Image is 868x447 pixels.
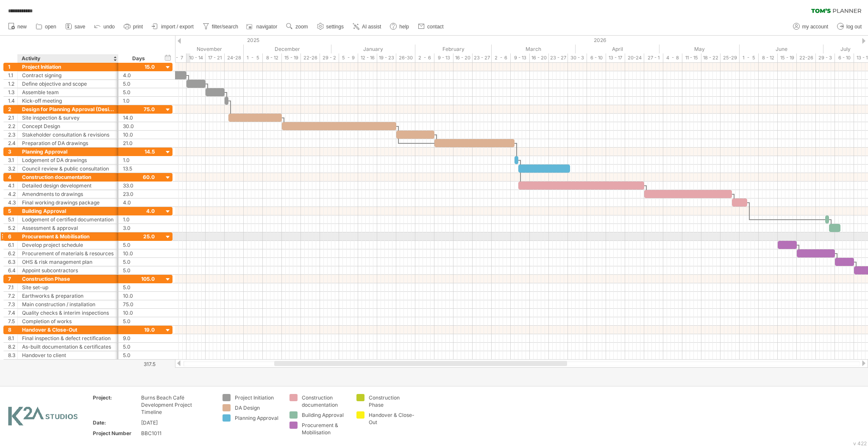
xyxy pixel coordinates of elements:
[362,24,381,30] span: AI assist
[568,53,587,62] div: 30 - 3
[256,24,277,30] span: navigator
[22,343,114,351] div: As-built documentation & certificates
[22,114,114,122] div: Site inspection & survey
[212,24,238,30] span: filter/search
[123,343,155,351] div: 5.0
[663,53,682,62] div: 4 - 8
[123,139,155,147] div: 21.0
[22,351,114,359] div: Handover to client
[802,24,828,30] span: my account
[606,53,625,62] div: 13 - 17
[625,53,644,62] div: 20-24
[8,249,17,257] div: 6.2
[200,21,241,32] a: filter/search
[8,258,17,266] div: 6.3
[22,122,114,130] div: Concept Design
[302,411,348,419] div: Building Approval
[133,24,143,30] span: print
[331,45,415,53] div: January 2026
[759,53,778,62] div: 8 - 12
[302,394,348,408] div: Construction documentation
[8,122,17,130] div: 2.2
[22,266,114,274] div: Appoint subcontractors
[235,404,281,411] div: DA Design
[8,334,17,342] div: 8.1
[8,309,17,317] div: 7.4
[22,148,114,156] div: Planning Approval
[123,258,155,266] div: 5.0
[358,53,377,62] div: 12 - 16
[123,266,155,274] div: 5.0
[123,198,155,207] div: 4.0
[8,182,17,190] div: 4.1
[315,21,346,32] a: settings
[282,53,301,62] div: 15 - 19
[22,317,114,325] div: Completion of works
[8,148,17,156] div: 3
[123,88,155,96] div: 5.0
[8,131,17,139] div: 2.3
[644,53,663,62] div: 27 - 1
[93,394,139,401] div: Project:
[6,21,29,32] a: new
[22,71,114,79] div: Contract signing
[22,97,114,105] div: Kick-off meeting
[161,24,194,30] span: import / export
[339,53,358,62] div: 5 - 9
[8,317,17,325] div: 7.5
[492,53,511,62] div: 2 - 6
[369,394,415,408] div: Construction Phase
[659,45,740,53] div: May 2026
[8,63,17,71] div: 1
[22,241,114,249] div: Develop project schedule
[8,300,17,308] div: 7.3
[8,343,17,351] div: 8.2
[797,53,816,62] div: 22-26
[123,241,155,249] div: 5.0
[123,80,155,88] div: 5.0
[8,80,17,88] div: 1.2
[167,45,244,53] div: November 2025
[235,394,281,401] div: Project Initiation
[549,53,568,62] div: 23 - 27
[22,300,114,308] div: Main construction / installation
[22,207,114,215] div: Building Approval
[396,53,415,62] div: 26-30
[22,249,114,257] div: Procurement of materials & resources
[369,411,415,426] div: Handover & Close-Out
[123,122,155,130] div: 30.0
[846,24,862,30] span: log out
[123,156,155,164] div: 1.0
[141,419,212,426] div: [DATE]
[530,53,549,62] div: 16 - 20
[721,53,740,62] div: 25-29
[8,105,17,113] div: 2
[123,182,155,190] div: 33.0
[740,45,823,53] div: June 2026
[835,21,864,32] a: log out
[75,24,85,30] span: save
[103,24,115,30] span: undo
[682,53,701,62] div: 11 - 15
[8,241,17,249] div: 6.1
[22,88,114,96] div: Assemble team
[245,21,280,32] a: navigator
[511,53,530,62] div: 9 - 13
[22,198,114,207] div: Final working drawings package
[8,351,17,359] div: 8.3
[8,165,17,173] div: 3.2
[22,292,114,300] div: Earthworks & preparation
[123,292,155,300] div: 10.0
[123,309,155,317] div: 10.0
[8,156,17,164] div: 3.1
[141,430,212,437] div: BBC1011
[235,414,281,422] div: Planning Approval
[22,80,114,88] div: Define objective and scope
[244,45,331,53] div: December 2025
[415,53,434,62] div: 2 - 6
[141,394,212,416] div: Burns Beach Café Development Project Timeline
[22,334,114,342] div: Final inspection & defect rectification
[8,283,17,291] div: 7.1
[33,21,59,32] a: open
[415,45,492,53] div: February 2026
